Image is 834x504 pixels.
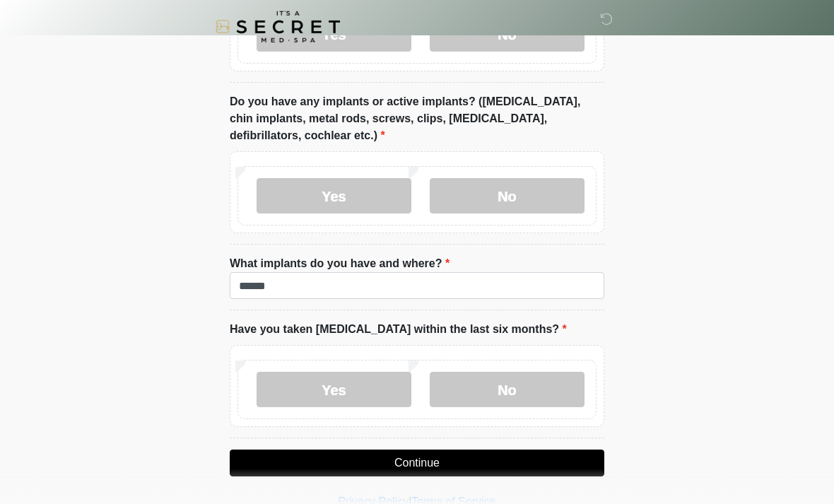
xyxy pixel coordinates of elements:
label: No [430,372,585,407]
label: What implants do you have and where? [230,255,450,272]
label: No [430,178,585,213]
img: It's A Secret Med Spa Logo [216,11,340,42]
button: Continue [230,450,604,476]
label: Have you taken [MEDICAL_DATA] within the last six months? [230,321,567,338]
label: Yes [257,178,411,213]
label: Do you have any implants or active implants? ([MEDICAL_DATA], chin implants, metal rods, screws, ... [230,93,604,144]
label: Yes [257,372,411,407]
